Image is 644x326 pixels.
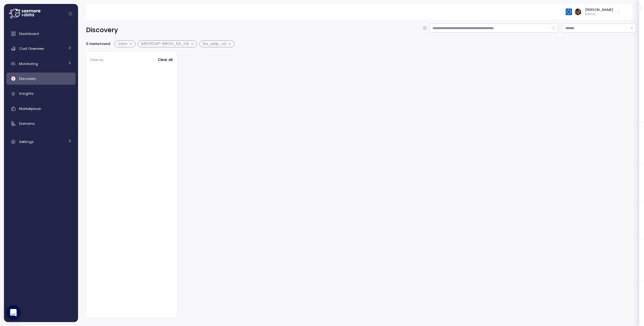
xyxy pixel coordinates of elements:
[6,58,76,70] a: Monitoring
[575,8,581,15] img: ACg8ocLFKfaHXE38z_35D9oG4qLrdLeB_OJFy4BOGq8JL8YSOowJeg=s96-c
[203,41,226,47] span: Sa_asip_v2
[585,12,613,16] p: Admin
[19,91,34,96] span: Insights
[19,46,44,51] span: Cost Overview
[19,31,39,36] span: Dashboard
[585,7,613,12] div: [PERSON_NAME]
[19,121,35,126] span: Domains
[6,117,76,130] a: Domains
[6,28,76,40] a: Dashboard
[6,88,76,100] a: Insights
[86,41,110,46] p: 0 items found
[6,103,76,115] a: Marketplace
[19,76,36,81] span: Discovery
[141,41,189,47] span: ARCHCAP-ARCH_SA_US
[86,26,118,35] h2: Discovery
[6,136,76,148] a: Settings
[19,139,34,144] span: Settings
[90,57,103,62] p: Filter by
[6,42,76,55] a: Cost Overview
[158,56,173,64] span: Clear all
[6,73,76,85] a: Discovery
[566,8,572,15] img: 68790ce639d2d68da1992664.PNG
[19,106,41,111] span: Marketplace
[118,41,127,47] span: Jobs
[19,61,38,66] span: Monitoring
[67,12,74,16] button: Collapse navigation
[6,305,21,320] div: Open Intercom Messenger
[157,56,173,64] button: Clear all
